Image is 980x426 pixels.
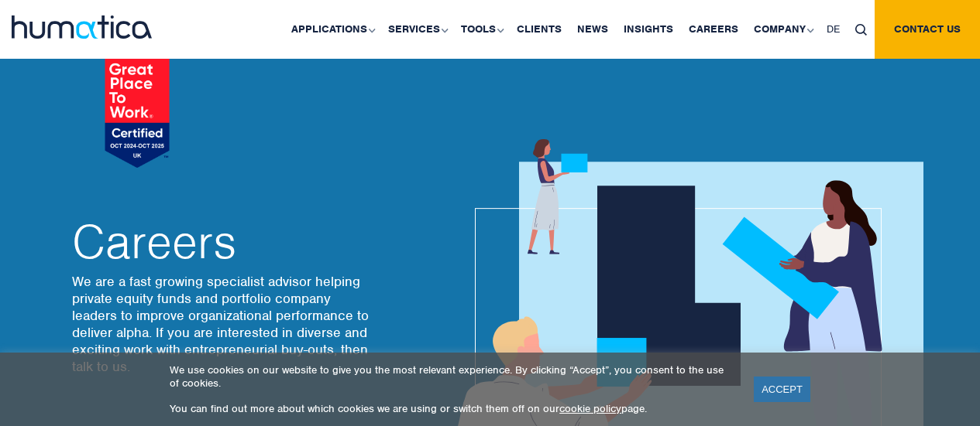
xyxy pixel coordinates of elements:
[72,273,374,375] p: We are a fast growing specialist advisor helping private equity funds and portfolio company leade...
[855,24,867,36] img: search_icon
[170,363,734,390] p: We use cookies on our website to give you the most relevant experience. By clicking “Accept”, you...
[170,402,734,415] p: You can find out more about which cookies we are using or switch them off on our page.
[754,377,810,402] a: ACCEPT
[559,402,621,415] a: cookie policy
[12,15,152,39] img: logo
[72,219,374,265] h2: Careers
[827,22,840,36] span: DE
